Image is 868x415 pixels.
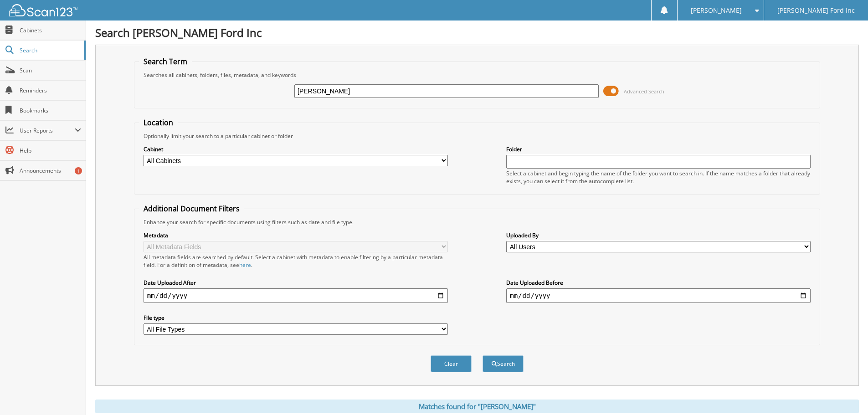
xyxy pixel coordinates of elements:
[624,88,664,95] span: Advanced Search
[20,46,80,54] span: Search
[75,167,82,174] div: 1
[506,145,811,153] label: Folder
[95,400,859,413] div: Matches found for "[PERSON_NAME]"
[20,26,81,34] span: Cabinets
[777,8,855,13] span: [PERSON_NAME] Ford Inc
[20,127,75,134] span: User Reports
[139,71,815,79] div: Searches all cabinets, folders, files, metadata, and keywords
[20,67,81,74] span: Scan
[9,4,77,16] img: scan123-logo-white.svg
[144,145,448,153] label: Cabinet
[506,288,811,303] input: end
[144,253,448,269] div: All metadata fields are searched by default. Select a cabinet with metadata to enable filtering b...
[144,231,448,239] label: Metadata
[139,204,244,214] legend: Additional Document Filters
[20,107,81,114] span: Bookmarks
[139,218,815,226] div: Enhance your search for specific documents using filters such as date and file type.
[20,167,81,174] span: Announcements
[139,56,192,67] legend: Search Term
[239,261,251,269] a: here
[144,314,448,322] label: File type
[144,279,448,287] label: Date Uploaded After
[20,147,81,154] span: Help
[20,87,81,94] span: Reminders
[139,118,178,128] legend: Location
[483,355,524,372] button: Search
[95,25,859,40] h1: Search [PERSON_NAME] Ford Inc
[506,231,811,239] label: Uploaded By
[506,279,811,287] label: Date Uploaded Before
[139,132,815,140] div: Optionally limit your search to a particular cabinet or folder
[144,288,448,303] input: start
[506,169,811,185] div: Select a cabinet and begin typing the name of the folder you want to search in. If the name match...
[431,355,472,372] button: Clear
[691,8,742,13] span: [PERSON_NAME]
